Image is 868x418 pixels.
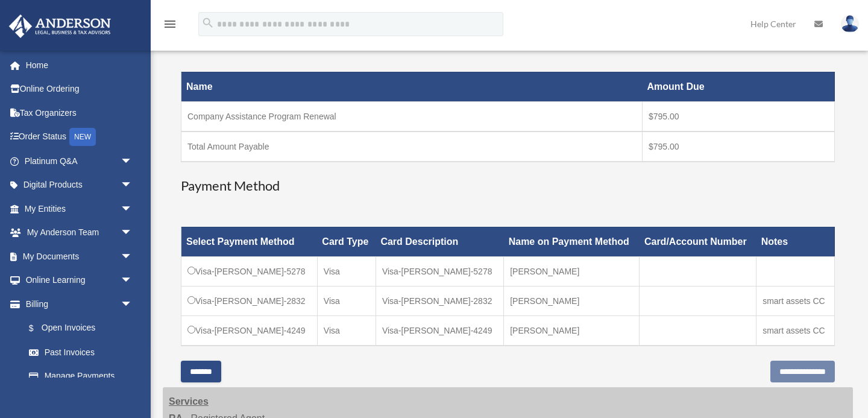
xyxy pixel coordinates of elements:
h3: Payment Method [181,177,835,195]
td: [PERSON_NAME] [504,256,640,286]
a: Manage Payments [17,364,145,388]
span: arrow_drop_down [121,221,145,245]
div: NEW [69,128,96,146]
th: Card Description [376,227,503,256]
td: $795.00 [643,101,835,131]
a: Online Learningarrow_drop_down [8,268,151,293]
td: $795.00 [643,131,835,162]
th: Name on Payment Method [504,227,640,256]
a: menu [163,21,177,31]
td: Total Amount Payable [181,131,643,162]
span: arrow_drop_down [121,149,145,174]
a: Home [8,53,151,77]
i: menu [163,17,177,31]
a: Digital Productsarrow_drop_down [8,173,151,197]
td: Visa-[PERSON_NAME]-4249 [181,315,318,346]
td: [PERSON_NAME] [504,286,640,315]
span: arrow_drop_down [121,268,145,293]
span: $ [36,321,42,336]
a: Order StatusNEW [8,125,151,150]
td: Visa [317,256,376,286]
td: Visa [317,315,376,346]
td: Visa [317,286,376,315]
a: Platinum Q&Aarrow_drop_down [8,149,151,173]
span: arrow_drop_down [121,197,145,221]
a: My Documentsarrow_drop_down [8,244,151,268]
a: Online Ordering [8,77,151,101]
td: smart assets CC [756,315,835,346]
td: Visa-[PERSON_NAME]-5278 [181,256,318,286]
a: Past Invoices [17,340,145,364]
a: Tax Organizers [8,101,151,125]
th: Notes [756,227,835,256]
td: Company Assistance Program Renewal [181,101,643,131]
a: My Entitiesarrow_drop_down [8,197,151,221]
span: arrow_drop_down [121,173,145,198]
th: Name [181,72,643,101]
span: arrow_drop_down [121,292,145,317]
i: search [201,16,215,30]
a: My Anderson Teamarrow_drop_down [8,221,151,245]
td: Visa-[PERSON_NAME]-2832 [376,286,503,315]
img: Anderson Advisors Platinum Portal [5,14,115,38]
td: [PERSON_NAME] [504,315,640,346]
th: Card Type [317,227,376,256]
td: Visa-[PERSON_NAME]-4249 [376,315,503,346]
a: Billingarrow_drop_down [8,292,145,316]
td: Visa-[PERSON_NAME]-5278 [376,256,503,286]
span: arrow_drop_down [121,244,145,269]
th: Amount Due [643,72,835,101]
img: User Pic [841,15,859,33]
th: Card/Account Number [640,227,756,256]
a: $Open Invoices [17,316,139,341]
th: Select Payment Method [181,227,318,256]
td: smart assets CC [756,286,835,315]
strong: Services [169,396,209,407]
td: Visa-[PERSON_NAME]-2832 [181,286,318,315]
